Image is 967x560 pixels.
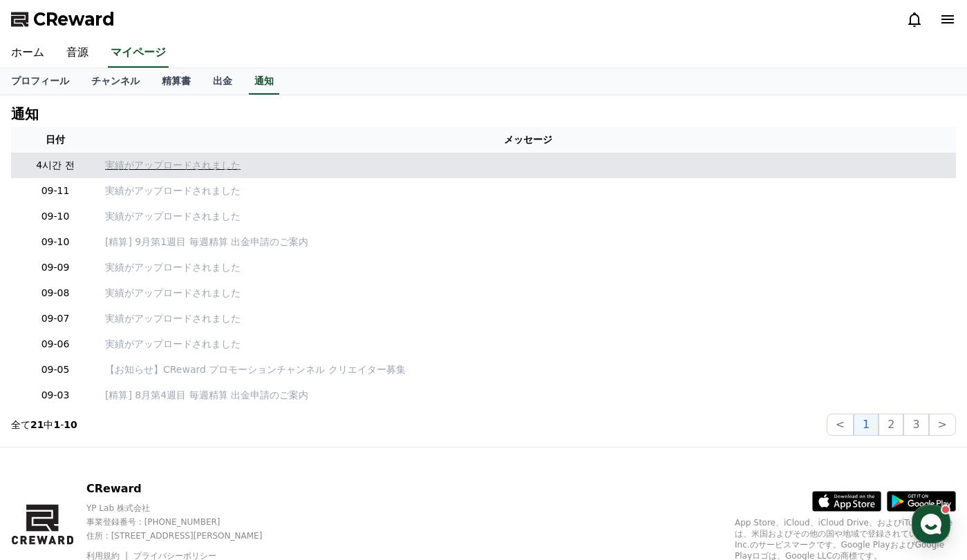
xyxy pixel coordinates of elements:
[202,68,243,95] a: 出金
[151,68,202,95] a: 精算書
[11,106,39,122] h4: 通知
[86,516,286,528] p: 事業登録番号 : [PHONE_NUMBER]
[105,388,950,403] a: [精算] 8月第4週目 毎週精算 出金申請のご案内
[86,481,286,497] p: CReward
[86,503,286,514] p: YP Lab 株式会社
[105,235,950,249] a: [精算] 9月第1週目 毎週精算 出金申請のご案内
[4,438,91,472] a: Home
[178,438,265,472] a: Settings
[115,459,156,470] span: Messages
[55,39,100,68] a: 音源
[17,184,94,198] p: 09-11
[105,260,950,275] a: 実績がアップロードされました
[108,39,169,68] a: マイページ
[17,363,94,377] p: 09-05
[35,458,59,470] span: Home
[205,458,238,470] span: Settings
[11,8,115,30] a: CReward
[929,414,956,436] button: >
[105,209,950,224] a: 実績がアップロードされました
[100,127,956,153] th: メッセージ
[86,530,286,541] p: 住所 : [STREET_ADDRESS][PERSON_NAME]
[64,419,77,430] strong: 10
[30,419,44,430] strong: 21
[17,235,94,249] p: 09-10
[17,311,94,326] p: 09-07
[105,158,950,173] a: 実績がアップロードされました
[11,127,100,153] th: 日付
[105,337,950,351] a: 実績がアップロードされました
[827,414,854,436] button: <
[91,438,178,472] a: Messages
[249,68,279,95] a: 通知
[33,8,115,30] span: CReward
[17,158,94,173] p: 4시간 전
[105,286,950,300] a: 実績がアップロードされました
[854,414,879,436] button: 1
[80,68,151,95] a: チャンネル
[17,337,94,351] p: 09-06
[11,418,77,432] p: 全て 中 -
[903,414,928,436] button: 3
[17,286,94,300] p: 09-08
[53,419,60,430] strong: 1
[17,260,94,275] p: 09-09
[17,209,94,224] p: 09-10
[879,414,903,436] button: 2
[105,184,950,198] a: 実績がアップロードされました
[105,363,950,377] a: 【お知らせ】CReward プロモーションチャンネル クリエイター募集
[105,311,950,326] a: 実績がアップロードされました
[17,388,94,403] p: 09-03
